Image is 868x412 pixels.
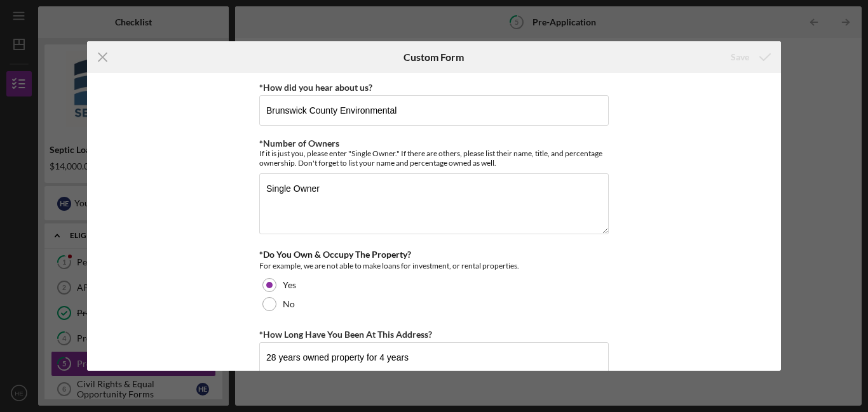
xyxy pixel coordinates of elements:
[731,44,749,70] div: Save
[259,82,372,93] label: *How did you hear about us?
[403,51,464,63] h6: Custom Form
[259,329,432,340] label: *How Long Have You Been At This Address?
[283,299,295,309] label: No
[718,44,781,70] button: Save
[283,280,296,290] label: Yes
[259,149,609,168] div: If it is just you, please enter "Single Owner." If there are others, please list their name, titl...
[259,260,609,272] div: For example, we are not able to make loans for investment, or rental properties.
[259,173,609,234] textarea: Single Owner
[259,138,339,149] label: *Number of Owners
[259,249,609,260] div: *Do You Own & Occupy The Property?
